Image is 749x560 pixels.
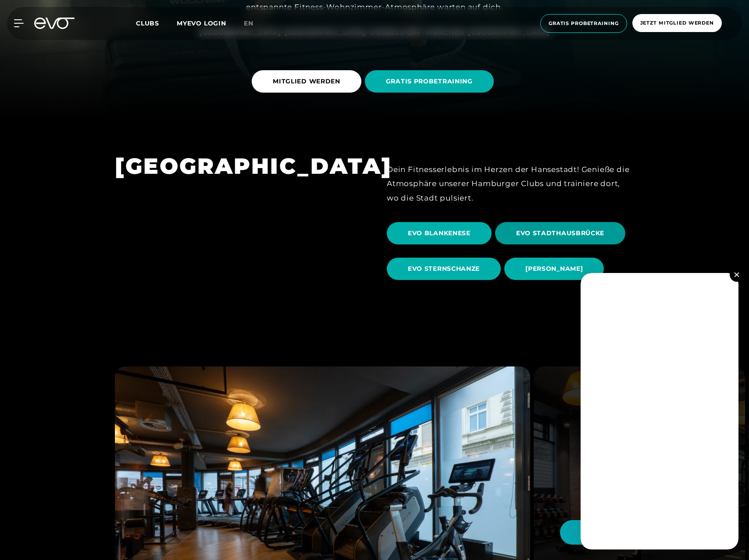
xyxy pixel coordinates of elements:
span: Gratis Probetraining [549,20,619,27]
span: en [244,19,253,27]
a: en [244,18,264,29]
span: EVO STADTHAUSBRÜCKE [516,229,604,238]
a: EVO STERNSCHANZE [387,251,504,287]
button: Hallo Athlet! Was möchtest du tun? [560,520,731,545]
h1: [GEOGRAPHIC_DATA] [115,152,362,180]
a: Jetzt Mitglied werden [630,14,724,33]
a: Gratis Probetraining [538,14,630,33]
a: GRATIS PROBETRAINING [365,64,497,99]
span: [PERSON_NAME] [525,264,583,273]
span: EVO BLANKENESE [408,229,471,238]
span: GRATIS PROBETRAINING [386,77,473,86]
img: close.svg [734,272,739,277]
span: MITGLIED WERDEN [273,77,340,86]
span: Jetzt Mitglied werden [640,19,714,27]
a: Clubs [136,19,177,27]
a: EVO BLANKENESE [387,215,495,251]
span: Clubs [136,19,159,27]
a: EVO STADTHAUSBRÜCKE [495,215,629,251]
a: MYEVO LOGIN [177,19,226,27]
a: [PERSON_NAME] [504,251,607,287]
div: Dein Fitnesserlebnis im Herzen der Hansestadt! Genieße die Atmosphäre unserer Hamburger Clubs und... [387,162,634,205]
a: MITGLIED WERDEN [252,64,365,99]
span: EVO STERNSCHANZE [408,264,480,273]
